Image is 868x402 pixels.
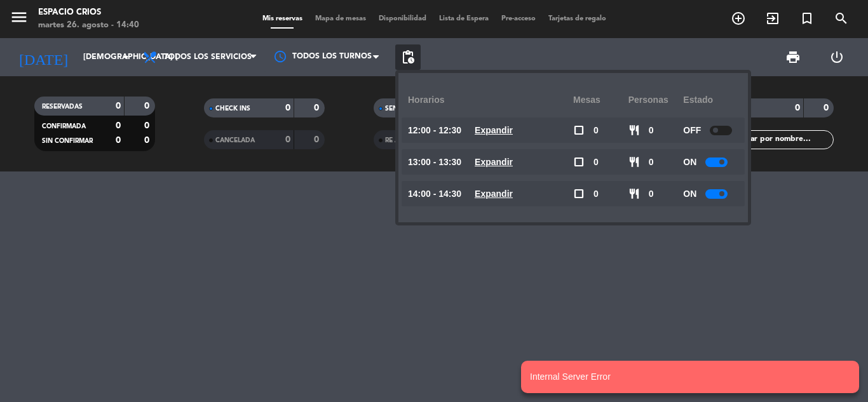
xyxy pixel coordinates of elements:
[10,8,29,31] button: menu
[735,133,833,147] input: Filtrar por nombre...
[573,188,585,199] span: check_box_outline_blank
[385,137,432,144] span: RE AGENDADA
[683,123,701,138] span: OFF
[683,187,696,201] span: ON
[785,50,801,65] span: print
[372,15,433,22] span: Disponibilidad
[408,83,573,117] div: Horarios
[815,38,858,76] div: LOG OUT
[10,8,29,27] i: menu
[400,50,416,65] span: pending_actions
[475,125,513,135] u: Expandir
[314,135,322,144] strong: 0
[573,83,628,117] div: Mesas
[433,15,495,22] span: Lista de Espera
[683,83,738,117] div: Estado
[144,102,152,111] strong: 0
[285,135,290,144] strong: 0
[475,157,513,167] u: Expandir
[593,187,599,201] span: 0
[42,104,83,110] span: RESERVADAS
[731,11,746,26] i: add_circle_outline
[573,156,585,168] span: check_box_outline_blank
[408,155,461,170] span: 13:00 - 13:30
[765,11,780,26] i: exit_to_app
[628,83,684,117] div: personas
[215,105,250,112] span: CHECK INS
[799,11,815,26] i: turned_in_not
[593,155,599,170] span: 0
[408,123,461,138] span: 12:00 - 12:30
[824,104,831,112] strong: 0
[649,155,654,170] span: 0
[164,53,252,62] span: Todos los servicios
[38,6,139,19] div: Espacio Crios
[42,138,93,144] span: SIN CONFIRMAR
[118,50,133,65] i: arrow_drop_down
[628,156,640,168] span: restaurant
[256,15,309,22] span: Mis reservas
[683,155,696,170] span: ON
[649,187,654,201] span: 0
[649,123,654,138] span: 0
[628,188,640,199] span: restaurant
[834,11,849,26] i: search
[385,105,419,112] span: SENTADAS
[408,187,461,201] span: 14:00 - 14:30
[542,15,613,22] span: Tarjetas de regalo
[795,104,800,112] strong: 0
[116,102,121,111] strong: 0
[475,189,513,199] u: Expandir
[829,50,844,65] i: power_settings_new
[593,123,599,138] span: 0
[38,19,139,32] div: martes 26. agosto - 14:40
[116,121,121,130] strong: 0
[144,121,152,130] strong: 0
[521,361,859,393] notyf-toast: Internal Server Error
[215,137,255,144] span: CANCELADA
[314,104,322,112] strong: 0
[285,104,290,112] strong: 0
[144,136,152,145] strong: 0
[42,123,86,130] span: CONFIRMADA
[495,15,542,22] span: Pre-acceso
[116,136,121,145] strong: 0
[309,15,372,22] span: Mapa de mesas
[628,124,640,136] span: restaurant
[573,124,585,136] span: check_box_outline_blank
[10,43,77,71] i: [DATE]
